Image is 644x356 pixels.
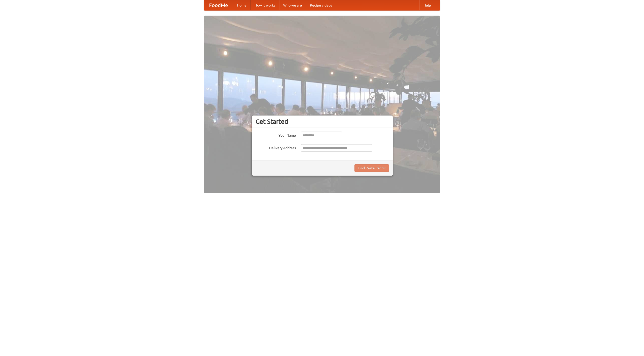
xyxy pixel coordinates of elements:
label: Delivery Address [256,144,296,150]
a: FoodMe [204,0,233,10]
a: Recipe videos [306,0,336,10]
a: Help [419,0,435,10]
a: How it works [251,0,279,10]
a: Who we are [279,0,306,10]
button: Find Restaurants! [354,164,389,172]
a: Home [233,0,251,10]
h3: Get Started [256,118,389,125]
label: Your Name [256,132,296,138]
